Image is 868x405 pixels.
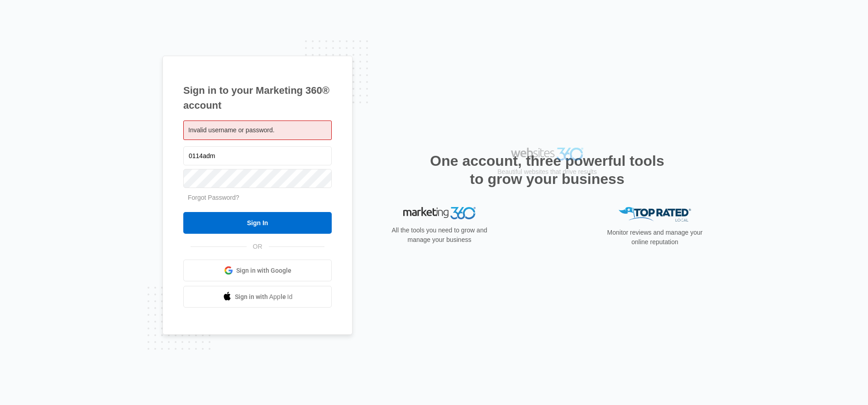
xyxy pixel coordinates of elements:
input: Email [183,146,332,165]
a: Forgot Password? [188,194,239,201]
a: Sign in with Google [183,260,332,281]
span: Sign in with Apple Id [235,292,293,302]
p: Beautiful websites that drive results [496,227,598,236]
img: Top Rated Local [619,207,691,222]
h1: Sign in to your Marketing 360® account [183,83,332,113]
img: Websites 360 [511,207,583,220]
span: Invalid username or password. [188,126,275,134]
span: Sign in with Google [236,266,291,275]
p: All the tools you need to grow and manage your business [389,226,490,245]
a: Sign in with Apple Id [183,286,332,308]
h2: One account, three powerful tools to grow your business [427,152,667,188]
span: OR [247,242,269,251]
p: Monitor reviews and manage your online reputation [604,228,706,247]
img: Marketing 360 [403,207,476,220]
input: Sign In [183,212,332,234]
